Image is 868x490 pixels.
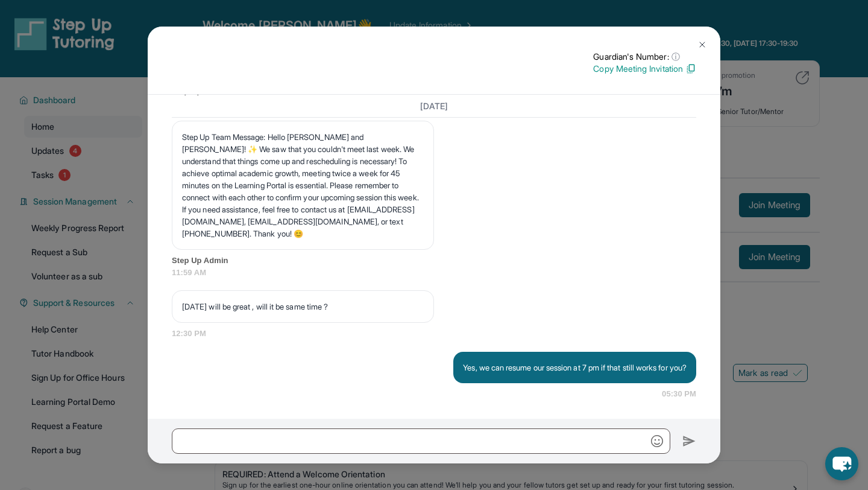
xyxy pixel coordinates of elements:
[463,361,687,374] p: Yes, we can resume our session at 7 pm if that still works for you?
[662,388,696,400] span: 05:30 PM
[682,434,696,448] img: Send icon
[593,51,696,63] p: Guardian's Number:
[182,131,424,240] p: Step Up Team Message: Hello [PERSON_NAME] and [PERSON_NAME]! ✨ We saw that you couldn't meet last...
[593,63,696,75] p: Copy Meeting Invitation
[172,267,696,279] span: 11:59 AM
[172,255,696,267] span: Step Up Admin
[172,100,696,112] h3: [DATE]
[172,328,696,340] span: 12:30 PM
[685,63,696,74] img: Copy Icon
[697,40,707,49] img: Close Icon
[825,447,858,480] button: chat-button
[182,301,424,313] p: [DATE] will be great , will it be same time ?
[671,51,680,63] span: ⓘ
[651,435,663,447] img: Emoji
